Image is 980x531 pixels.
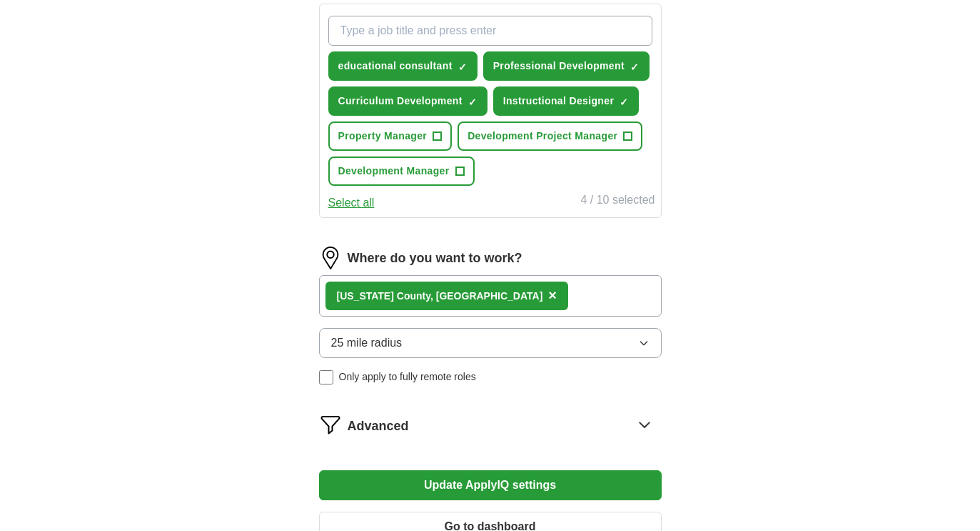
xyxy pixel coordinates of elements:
button: Select all [328,194,375,212]
span: × [548,287,557,303]
input: Type a job title and press enter [328,16,652,46]
button: educational consultant✓ [328,51,478,81]
button: Development Manager [328,157,475,186]
span: Advanced [348,417,409,436]
span: Professional Development [493,59,625,74]
strong: [US_STATE] C [337,290,404,302]
span: 25 mile radius [331,334,403,352]
img: filter [319,413,342,436]
button: Update ApplyIQ settings [319,470,662,500]
span: Development Manager [338,164,450,179]
span: ✓ [468,96,477,108]
span: Curriculum Development [338,94,463,109]
span: Property Manager [338,129,428,144]
div: 4 / 10 selected [580,192,655,212]
button: Property Manager [328,121,453,151]
span: ✓ [458,61,467,73]
button: Professional Development✓ [483,51,650,81]
span: ✓ [620,96,628,108]
button: × [548,285,557,307]
button: 25 mile radius [319,328,662,358]
button: Curriculum Development✓ [328,86,488,116]
label: Where do you want to work? [348,249,522,268]
span: Only apply to fully remote roles [339,369,476,384]
input: Only apply to fully remote roles [319,370,333,384]
span: Instructional Designer [503,94,615,109]
button: Development Project Manager [458,121,642,151]
img: location.png [319,247,342,269]
span: ✓ [630,61,639,73]
button: Instructional Designer✓ [493,86,640,116]
span: educational consultant [338,59,453,74]
span: Development Project Manager [468,129,617,144]
div: ounty, [GEOGRAPHIC_DATA] [337,289,543,304]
